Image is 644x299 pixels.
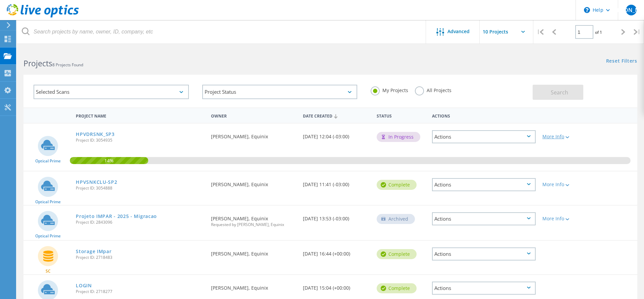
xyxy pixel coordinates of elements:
[211,223,297,227] span: Requested by [PERSON_NAME], Equinix
[371,86,408,93] label: My Projects
[300,171,373,194] div: [DATE] 11:41 (-03:00)
[76,214,157,219] a: Projeto IMPAR - 2025 - Migracao
[584,7,590,13] svg: \n
[377,214,415,224] div: Archived
[300,275,373,297] div: [DATE] 15:04 (+00:00)
[542,216,585,221] div: More Info
[606,59,637,64] a: Reset Filters
[35,234,61,238] span: Optical Prime
[377,180,417,190] div: Complete
[208,109,300,122] div: Owner
[202,85,358,99] div: Project Status
[542,182,585,187] div: More Info
[208,124,300,146] div: [PERSON_NAME], Equinix
[300,109,373,122] div: Date Created
[7,14,79,19] a: Live Optics Dashboard
[377,283,417,293] div: Complete
[300,124,373,146] div: [DATE] 12:04 (-03:00)
[208,241,300,263] div: [PERSON_NAME], Equinix
[300,206,373,228] div: [DATE] 13:53 (-03:00)
[432,212,536,225] div: Actions
[76,249,111,254] a: Storage IMpar
[76,290,204,294] span: Project ID: 2718277
[415,86,451,93] label: All Projects
[76,180,117,184] a: HPVSNKCLU-SP2
[542,134,585,139] div: More Info
[377,132,420,142] div: In Progress
[432,247,536,260] div: Actions
[377,249,417,259] div: Complete
[35,200,61,204] span: Optical Prime
[17,20,426,44] input: Search projects by name, owner, ID, company, etc
[595,29,602,35] span: of 1
[76,132,114,137] a: HPVDRSNK_SP3
[76,186,204,190] span: Project ID: 3054888
[432,178,536,191] div: Actions
[551,89,568,96] span: Search
[76,283,92,288] a: LOGIN
[533,20,547,44] div: |
[70,157,148,163] span: 14%
[373,109,429,122] div: Status
[76,255,204,259] span: Project ID: 2718483
[300,241,373,263] div: [DATE] 16:44 (+00:00)
[76,220,204,224] span: Project ID: 2843096
[432,130,536,143] div: Actions
[76,138,204,142] span: Project ID: 3054935
[34,85,189,99] div: Selected Scans
[208,171,300,194] div: [PERSON_NAME], Equinix
[533,85,583,100] button: Search
[23,58,52,69] b: Projects
[72,109,208,122] div: Project Name
[35,159,61,163] span: Optical Prime
[208,275,300,297] div: [PERSON_NAME], Equinix
[447,29,470,34] span: Advanced
[429,109,539,122] div: Actions
[208,206,300,233] div: [PERSON_NAME], Equinix
[46,269,51,273] span: SC
[52,62,83,68] span: 8 Projects Found
[630,20,644,44] div: |
[432,282,536,295] div: Actions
